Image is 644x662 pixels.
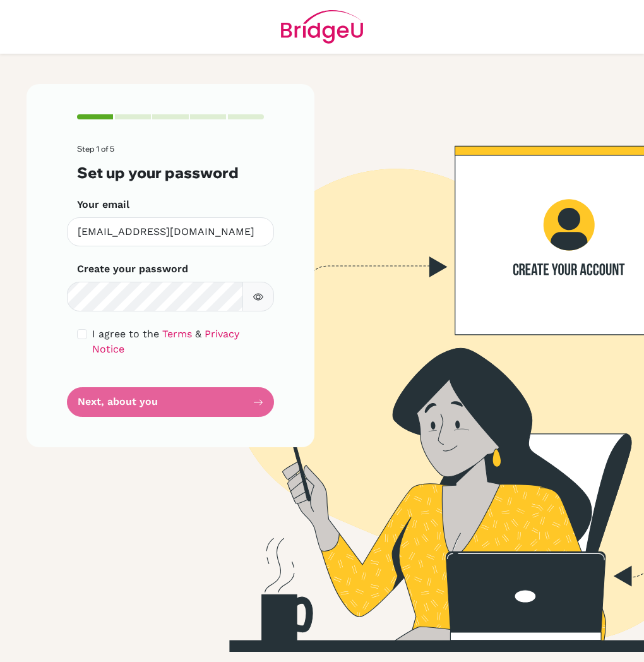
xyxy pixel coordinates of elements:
a: Terms [162,328,192,340]
input: Insert your email* [67,217,274,247]
span: I agree to the [92,328,159,340]
h3: Set up your password [77,164,264,181]
label: Your email [77,197,129,212]
span: Step 1 of 5 [77,144,114,153]
span: & [195,328,201,340]
label: Create your password [77,262,188,277]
